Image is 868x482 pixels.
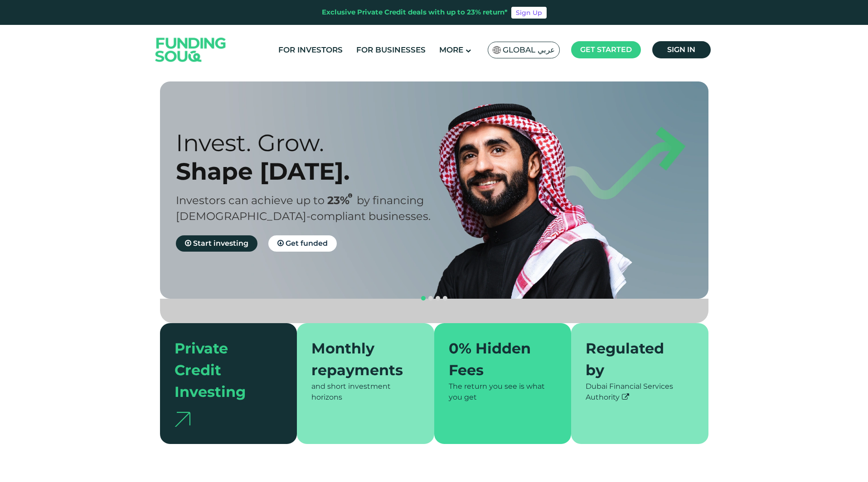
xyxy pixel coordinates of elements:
a: Sign Up [511,7,547,19]
a: Start investing [176,235,257,252]
a: Get funded [268,235,337,252]
img: SA Flag [493,46,501,54]
div: The return you see is what you get [449,381,557,403]
button: navigation [441,295,449,302]
span: Get funded [286,239,328,248]
span: 23% [327,194,357,207]
img: Logo [146,27,235,73]
div: Private Credit Investing [175,338,272,403]
a: For Businesses [354,43,428,57]
span: Investors can achieve up to [176,194,325,207]
img: arrow [175,412,190,427]
div: Dubai Financial Services Authority [586,381,694,403]
span: Start investing [193,239,248,248]
a: Sign in [652,41,711,58]
span: Global عربي [503,45,555,55]
div: 0% Hidden Fees [449,338,546,381]
i: 23% IRR (expected) ~ 15% Net yield (expected) [348,193,352,198]
span: More [439,45,463,54]
a: For Investors [276,43,345,57]
div: Regulated by [586,338,683,381]
div: Exclusive Private Credit deals with up to 23% return* [322,7,508,18]
button: navigation [427,295,434,302]
div: and short investment horizons [311,381,420,403]
div: Shape [DATE]. [176,157,450,186]
button: navigation [420,295,427,302]
div: Monthly repayments [311,338,409,381]
span: Get started [580,45,632,54]
button: navigation [434,295,441,302]
span: Sign in [667,45,695,54]
div: Invest. Grow. [176,129,450,157]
